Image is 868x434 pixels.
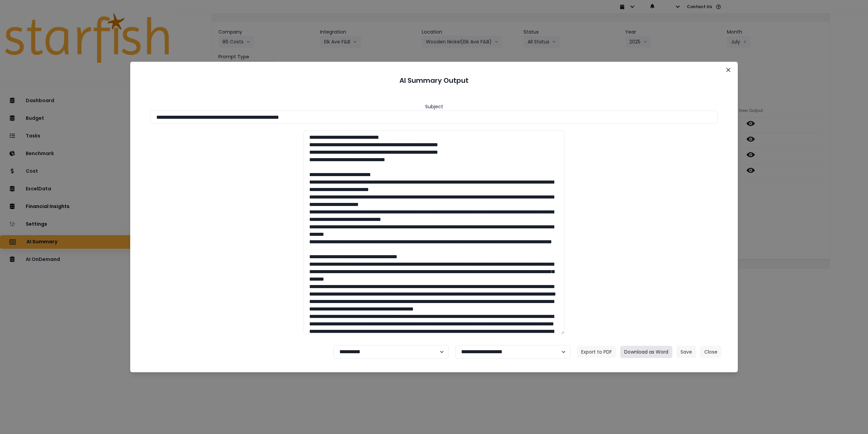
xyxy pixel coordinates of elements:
button: Download as Word [620,346,672,358]
button: Close [700,346,722,358]
button: Close [723,64,734,75]
button: Save [676,346,696,358]
button: Export to PDF [577,346,616,358]
header: AI Summary Output [138,70,730,91]
header: Subject [425,103,443,110]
